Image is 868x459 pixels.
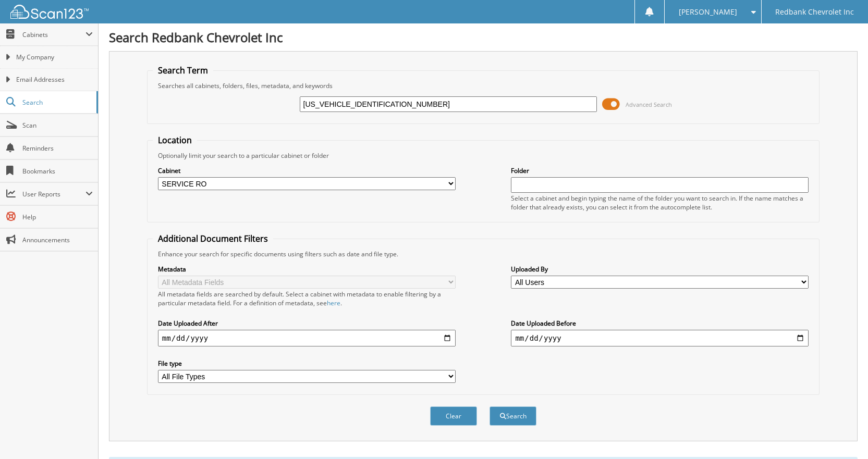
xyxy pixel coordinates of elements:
iframe: Chat Widget [816,409,868,459]
div: Enhance your search for specific documents using filters such as date and file type. [153,250,814,258]
label: File type [158,359,456,368]
div: Searches all cabinets, folders, files, metadata, and keywords [153,81,814,90]
span: Advanced Search [626,101,672,108]
span: Search [22,98,91,107]
button: Clear [430,406,477,426]
span: Bookmarks [22,167,93,176]
span: User Reports [22,190,85,199]
input: end [511,330,809,346]
span: Scan [22,121,93,130]
legend: Location [153,134,197,146]
div: Select a cabinet and begin typing the name of the folder you want to search in. If the name match... [511,194,809,212]
label: Cabinet [158,166,456,175]
button: Search [490,406,536,426]
img: scan123-logo-white.svg [10,5,89,19]
span: My Company [16,53,93,62]
a: here [327,299,340,307]
label: Folder [511,166,809,175]
span: Reminders [22,144,93,153]
span: Email Addresses [16,75,93,84]
label: Date Uploaded After [158,319,456,328]
legend: Additional Document Filters [153,233,273,244]
span: Announcements [22,235,93,244]
div: Optionally limit your search to a particular cabinet or folder [153,151,814,160]
label: Date Uploaded Before [511,319,809,328]
label: Metadata [158,265,456,274]
h1: Search Redbank Chevrolet Inc [109,29,858,46]
legend: Search Term [153,65,213,76]
div: All metadata fields are searched by default. Select a cabinet with metadata to enable filtering b... [158,290,456,307]
span: Redbank Chevrolet Inc [775,9,854,15]
input: start [158,330,456,346]
span: [PERSON_NAME] [679,9,737,15]
span: Help [22,213,93,221]
label: Uploaded By [511,265,809,274]
span: Cabinets [22,30,85,39]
